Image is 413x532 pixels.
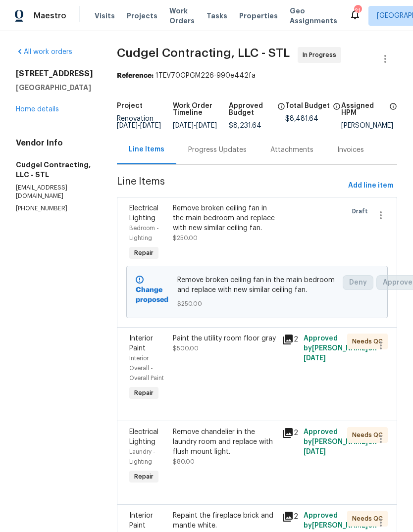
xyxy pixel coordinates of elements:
span: Approved by [PERSON_NAME] on [304,429,377,455]
div: Invoices [337,145,364,155]
span: Repair [130,248,157,258]
div: Progress Updates [188,145,247,155]
div: 2 [282,427,298,439]
span: $500.00 [173,345,199,351]
span: - [173,122,217,129]
h5: [GEOGRAPHIC_DATA] [16,83,93,93]
h5: Project [117,102,143,109]
span: Electrical Lighting [129,429,158,445]
span: Needs QC [352,514,387,524]
span: Add line item [348,180,393,192]
span: Line Items [117,177,344,195]
span: Remove broken ceiling fan in the main bedroom and replace with new similar ceiling fan. [177,275,337,295]
p: [EMAIL_ADDRESS][DOMAIN_NAME] [16,184,93,200]
span: The hpm assigned to this work order. [389,102,397,122]
span: [DATE] [304,448,326,455]
h5: Total Budget [285,102,330,109]
span: The total cost of line items that have been approved by both Opendoor and the Trade Partner. This... [277,102,285,122]
span: Electrical Lighting [129,205,158,222]
span: Renovation [117,115,161,129]
div: Remove broken ceiling fan in the main bedroom and replace with new similar ceiling fan. [173,203,276,233]
div: Repaint the fireplace brick and mantle white. [173,511,276,531]
span: Tasks [206,12,227,19]
span: Interior Paint [129,335,153,352]
span: $8,481.64 [285,115,318,122]
a: Home details [16,106,59,113]
span: [DATE] [196,122,217,129]
h5: Work Order Timeline [173,102,229,116]
button: Add line item [344,177,397,195]
div: 1TEV70GPGM226-990e442fa [117,71,397,81]
b: Reference: [117,72,154,79]
h5: Approved Budget [229,102,274,116]
div: 21 [354,6,361,16]
span: $250.00 [177,299,337,309]
span: Bedroom - Lighting [129,225,159,241]
h5: Assigned HPM [341,102,386,116]
span: Repair [130,388,157,398]
span: Maestro [34,11,66,21]
p: [PHONE_NUMBER] [16,204,93,213]
div: Attachments [270,145,313,155]
span: Approved by [PERSON_NAME] on [304,335,377,362]
div: 2 [282,334,298,345]
div: [PERSON_NAME] [341,122,397,129]
span: - [117,122,161,129]
h5: Cudgel Contracting, LLC - STL [16,160,93,180]
span: Work Orders [169,6,195,26]
span: Needs QC [352,337,387,346]
div: Remove chandelier in the laundry room and replace with flush mount light. [173,427,276,457]
a: All work orders [16,48,72,55]
span: [DATE] [140,122,161,129]
span: The total cost of line items that have been proposed by Opendoor. This sum includes line items th... [333,102,341,115]
span: Interior Overall - Overall Paint [129,355,164,381]
span: $80.00 [173,459,195,465]
h4: Vendor Info [16,138,93,148]
span: Repair [130,472,157,482]
span: Draft [352,206,372,216]
span: Cudgel Contracting, LLC - STL [117,47,290,59]
span: Laundry - Lighting [129,449,155,465]
span: Needs QC [352,430,387,440]
b: Change proposed [136,287,168,303]
span: Geo Assignments [290,6,337,26]
span: $250.00 [173,235,198,241]
div: 2 [282,511,298,523]
span: [DATE] [304,355,326,362]
span: Visits [95,11,115,21]
span: Interior Paint [129,512,153,529]
span: In Progress [303,50,340,60]
div: Paint the utility room floor gray [173,334,276,343]
span: [DATE] [117,122,138,129]
span: Projects [127,11,157,21]
button: Deny [343,275,373,290]
span: $8,231.64 [229,122,261,129]
h2: [STREET_ADDRESS] [16,69,93,79]
span: Properties [239,11,278,21]
span: [DATE] [173,122,194,129]
div: Line Items [129,145,164,154]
